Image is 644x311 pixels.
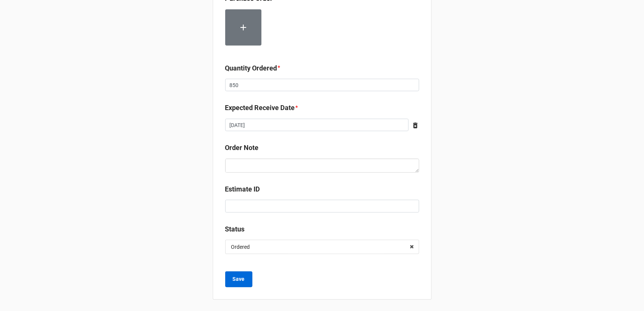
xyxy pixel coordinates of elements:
[225,224,245,234] label: Status
[233,275,245,283] b: Save
[225,103,295,113] label: Expected Receive Date
[225,142,259,153] label: Order Note
[231,244,250,250] div: Ordered
[225,271,252,287] button: Save
[225,63,277,74] label: Quantity Ordered
[225,119,409,132] input: Date
[225,184,260,195] label: Estimate ID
